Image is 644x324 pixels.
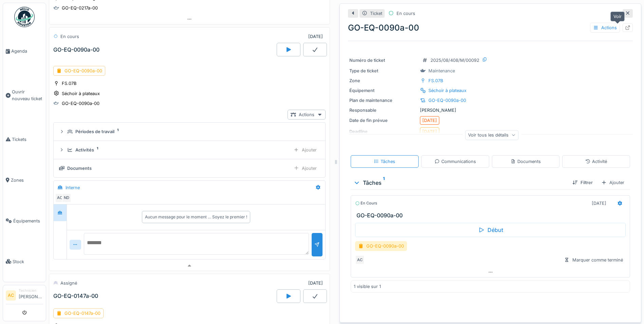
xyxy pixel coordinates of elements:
[590,23,620,33] div: Actions
[353,179,567,187] div: Tâches
[13,218,43,224] span: Équipements
[383,179,385,187] sup: 1
[428,87,466,94] div: Séchoir à plateaux
[3,31,46,72] a: Agenda
[430,57,479,64] div: 2025/08/408/M/00092
[53,293,98,299] div: GO-EQ-0147a-00
[291,163,320,173] div: Ajouter
[356,212,627,219] h3: GO-EQ-0090a-00
[56,125,323,138] summary: Périodes de travail1
[570,178,595,187] div: Filtrer
[3,160,46,200] a: Zones
[370,10,382,17] div: Ticket
[56,162,323,175] summary: DocumentsAjouter
[511,158,541,165] div: Documents
[75,128,114,135] div: Périodes de travail
[349,87,417,94] div: Équipement
[355,200,377,206] div: En cours
[62,193,71,203] div: ND
[428,97,466,104] div: GO-EQ-0090a-00
[397,10,415,17] div: En cours
[349,107,417,113] div: Responsable
[11,177,43,183] span: Zones
[62,5,98,11] div: GO-EQ-0217a-00
[348,22,633,34] div: GO-EQ-0090a-00
[308,280,323,286] div: [DATE]
[53,66,105,76] div: GO-EQ-0090a-00
[349,77,417,84] div: Zone
[145,214,247,220] div: Aucun message pour le moment … Soyez le premier !
[19,288,43,293] div: Technicien
[66,184,80,191] div: Interne
[291,145,320,155] div: Ajouter
[355,255,365,265] div: AC
[11,48,43,54] span: Agenda
[14,7,35,27] img: Badge_color-CXgf-gQk.svg
[3,119,46,160] a: Tickets
[349,68,417,74] div: Type de ticket
[6,290,16,301] li: AC
[56,144,323,156] summary: Activités1Ajouter
[422,117,437,124] div: [DATE]
[349,57,417,64] div: Numéro de ticket
[288,110,326,120] div: Actions
[19,288,43,303] li: [PERSON_NAME]
[374,158,395,165] div: Tâches
[12,89,43,102] span: Ouvrir nouveau ticket
[308,33,323,40] div: [DATE]
[428,77,443,84] div: FS.07B
[465,130,518,140] div: Voir tous les détails
[3,200,46,241] a: Équipements
[349,117,417,124] div: Date de fin prévue
[53,308,104,318] div: GO-EQ-0147a-00
[585,158,607,165] div: Activité
[62,80,76,87] div: FS.07B
[598,178,627,187] div: Ajouter
[562,255,626,265] div: Marquer comme terminé
[60,33,79,40] div: En cours
[55,193,65,203] div: AC
[355,241,407,251] div: GO-EQ-0090a-00
[62,100,99,107] div: GO-EQ-0090a-00
[3,241,46,282] a: Stock
[75,147,94,153] div: Activités
[60,280,77,286] div: Assigné
[435,158,476,165] div: Communications
[349,107,631,113] div: [PERSON_NAME]
[428,68,455,74] div: Maintenance
[53,47,99,53] div: GO-EQ-0090a-00
[12,136,43,143] span: Tickets
[610,12,625,21] div: Voir
[355,223,626,237] div: Début
[62,90,100,97] div: Séchoir à plateaux
[3,72,46,119] a: Ouvrir nouveau ticket
[6,288,43,304] a: AC Technicien[PERSON_NAME]
[354,283,381,290] div: 1 visible sur 1
[13,258,43,265] span: Stock
[349,97,417,104] div: Plan de maintenance
[67,165,92,172] div: Documents
[592,200,606,206] div: [DATE]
